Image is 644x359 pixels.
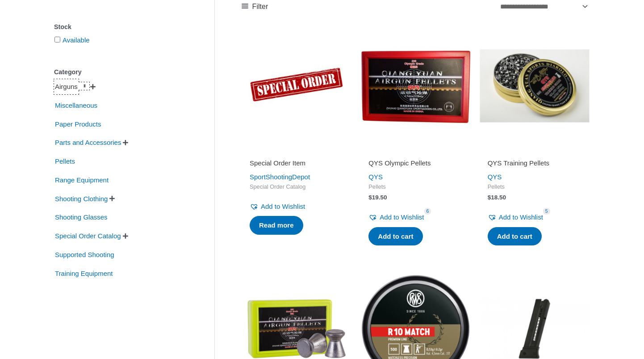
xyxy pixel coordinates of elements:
[250,159,343,171] a: Special Order Item
[488,194,506,201] bdi: 18.50
[488,194,491,201] span: $
[250,183,343,191] span: Special Order Catalog
[54,98,98,113] span: Miscellaneous
[54,101,98,109] a: Miscellaneous
[54,37,60,42] input: Available
[250,216,303,235] a: Read more about “Special Order Item”
[242,31,351,141] img: Special Order Item
[261,203,305,210] span: Add to Wishlist
[250,146,343,157] iframe: Customer reviews powered by Trustpilot
[360,31,470,141] img: QYS Olympic Pellets
[54,119,102,127] a: Paper Products
[368,159,462,171] a: QYS Olympic Pellets
[54,194,109,202] a: Shooting Clothing
[54,138,122,146] a: Parts and Accessories
[543,208,550,215] span: 5
[250,173,310,181] a: SportShootingDepot
[368,159,462,168] h2: QYS Olympic Pellets
[54,157,76,165] a: Pellets
[90,84,96,90] span: 
[54,266,114,281] span: Training Equipment
[368,194,387,201] bdi: 19.50
[368,173,383,181] a: QYS
[54,66,188,79] div: Category
[54,21,188,34] div: Stock
[368,227,422,246] a: Add to cart: “QYS Olympic Pellets”
[54,135,122,150] span: Parts and Accessories
[54,213,109,220] a: Shooting Glasses
[488,211,543,224] a: Add to Wishlist
[480,31,590,141] img: QYS Training Pellets
[368,146,462,157] iframe: Customer reviews powered by Trustpilot
[54,269,114,276] a: Training Equipment
[54,228,122,244] span: Special Order Catalog
[424,208,431,215] span: 6
[368,194,372,201] span: $
[54,210,109,225] span: Shooting Glasses
[54,250,115,258] a: Supported Shooting
[380,213,424,221] span: Add to Wishlist
[368,211,424,224] a: Add to Wishlist
[250,200,305,213] a: Add to Wishlist
[488,183,581,191] span: Pellets
[488,146,581,157] iframe: Customer reviews powered by Trustpilot
[109,195,115,202] span: 
[250,159,343,168] h2: Special Order Item
[54,232,122,239] a: Special Order Catalog
[488,227,542,246] a: Add to cart: “QYS Training Pellets”
[488,159,581,171] a: QYS Training Pellets
[368,183,462,191] span: Pellets
[123,233,128,239] span: 
[54,247,115,262] span: Supported Shooting
[54,191,109,207] span: Shooting Clothing
[54,79,79,94] span: Airguns
[54,176,109,183] a: Range Equipment
[123,139,128,146] span: 
[54,82,89,90] a: Airguns
[54,117,102,132] span: Paper Products
[488,173,502,181] a: QYS
[63,36,90,44] a: Available
[499,213,543,221] span: Add to Wishlist
[54,154,76,169] span: Pellets
[488,159,581,168] h2: QYS Training Pellets
[54,173,109,188] span: Range Equipment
